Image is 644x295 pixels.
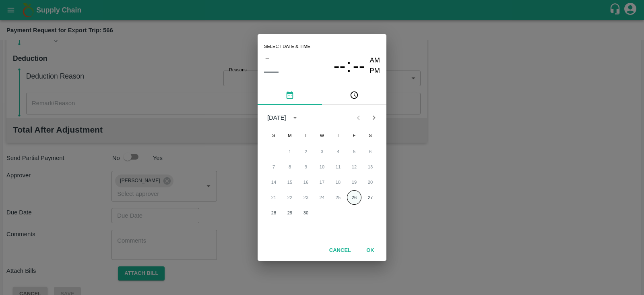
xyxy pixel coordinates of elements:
[266,52,269,63] span: –
[283,127,297,143] span: Monday
[315,127,329,143] span: Wednesday
[366,110,382,125] button: Next month
[346,55,351,77] span: :
[258,85,322,105] button: pick date
[347,190,361,205] button: 26
[299,127,313,143] span: Tuesday
[289,111,301,124] button: calendar view is open, switch to year view
[266,127,281,143] span: Sunday
[264,52,270,63] button: –
[347,127,361,143] span: Friday
[266,206,281,220] button: 28
[363,190,378,205] button: 27
[331,127,345,143] span: Thursday
[357,243,383,258] button: OK
[353,55,365,77] button: --
[334,55,346,77] button: --
[353,55,365,76] span: --
[370,55,380,66] button: AM
[299,206,313,220] button: 30
[264,63,279,79] button: ––
[326,243,354,258] button: Cancel
[322,85,386,105] button: pick time
[363,127,378,143] span: Saturday
[334,55,346,76] span: --
[283,206,297,220] button: 29
[267,113,286,122] div: [DATE]
[264,41,310,53] span: Select date & time
[370,66,380,77] button: PM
